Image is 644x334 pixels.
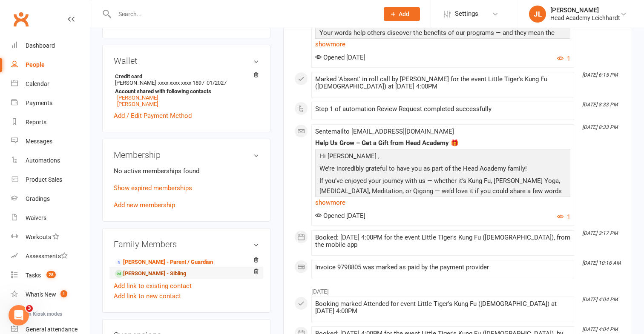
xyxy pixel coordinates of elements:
div: Calendar [26,80,49,87]
strong: Credit card [115,73,255,80]
i: [DATE] 4:04 PM [582,326,618,332]
h3: Wallet [114,56,259,66]
p: Hi [PERSON_NAME] , [317,151,568,163]
a: People [11,55,90,74]
span: Sent email to [EMAIL_ADDRESS][DOMAIN_NAME] [315,128,454,135]
li: [PERSON_NAME] [114,72,259,108]
a: What's New1 [11,285,90,304]
p: If you’ve enjoyed your journey with us — whether it’s Kung Fu, [PERSON_NAME] Yoga, [MEDICAL_DATA]... [317,176,568,208]
span: 1 [60,290,67,297]
div: Messages [26,138,52,145]
span: xxxx xxxx xxxx 1897 [158,80,204,86]
div: Step 1 of automation Review Request completed successfully [315,106,570,113]
span: Add [399,11,409,17]
a: Workouts [11,228,90,247]
a: Product Sales [11,170,90,189]
a: Reports [11,113,90,132]
div: Payments [26,100,52,106]
div: Reports [26,119,46,126]
a: Gradings [11,189,90,208]
div: JL [529,6,546,23]
i: [DATE] 6:15 PM [582,72,618,78]
div: Product Sales [26,176,62,183]
div: Waivers [26,214,46,221]
a: Add link to existing contact [114,281,192,291]
a: Waivers [11,208,90,228]
div: People [26,61,45,68]
a: Payments [11,94,90,113]
strong: Account shared with following contacts [115,88,255,94]
span: 3 [26,305,33,312]
a: show more [315,197,570,208]
a: [PERSON_NAME] - Parent / Guardian [115,258,213,267]
div: Marked 'Absent' in roll call by [PERSON_NAME] for the event Little Tiger's Kung Fu ([DEMOGRAPHIC_... [315,76,570,90]
div: Invoice 9798805 was marked as paid by the payment provider [315,264,570,271]
p: No active memberships found [114,166,259,176]
a: Clubworx [10,9,32,30]
div: Help Us Grow – Get a Gift from Head Academy 🎁 [315,140,570,147]
i: [DATE] 8:33 PM [582,124,618,130]
h3: Family Members [114,240,259,249]
div: Head Academy Leichhardt [550,14,620,22]
div: Gradings [26,195,50,202]
div: Dashboard [26,42,55,49]
a: Add link to new contact [114,291,181,301]
button: Add [384,7,420,21]
span: 28 [46,271,56,278]
i: [DATE] 8:33 PM [582,102,618,108]
input: Search... [112,8,373,20]
a: [PERSON_NAME] [117,101,158,107]
a: Messages [11,132,90,151]
a: [PERSON_NAME] [117,94,158,101]
button: 1 [557,212,570,222]
div: Booked: [DATE] 4:00PM for the event Little Tiger's Kung Fu ([DEMOGRAPHIC_DATA]), from the mobile app [315,234,570,248]
a: [PERSON_NAME] - Sibling [115,269,186,278]
a: Calendar [11,74,90,94]
a: Show expired memberships [114,184,192,192]
button: 1 [557,54,570,64]
a: Add new membership [114,201,175,209]
div: What's New [26,291,56,298]
span: 01/2027 [207,80,227,86]
div: Tasks [26,272,41,279]
i: [DATE] 10:16 AM [582,260,621,266]
a: Assessments [11,247,90,266]
a: Automations [11,151,90,170]
div: Workouts [26,234,51,240]
i: [DATE] 3:17 PM [582,230,618,236]
h3: Membership [114,150,259,160]
a: show more [315,38,570,50]
span: Settings [455,4,478,23]
p: We’re incredibly grateful to have you as part of the Head Academy family! [317,163,568,176]
div: General attendance [26,326,78,333]
li: [DATE] [294,283,621,296]
a: Tasks 28 [11,266,90,285]
span: Opened [DATE] [315,54,365,61]
div: [PERSON_NAME] [550,6,620,14]
a: Add / Edit Payment Method [114,111,192,121]
div: Automations [26,157,60,164]
i: [DATE] 4:04 PM [582,297,618,303]
span: Opened [DATE] [315,212,365,220]
iframe: Intercom live chat [9,305,29,325]
div: Booking marked Attended for event Little Tiger's Kung Fu ([DEMOGRAPHIC_DATA]) at [DATE] 4:00PM [315,300,570,315]
a: Dashboard [11,36,90,55]
div: Assessments [26,253,68,260]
